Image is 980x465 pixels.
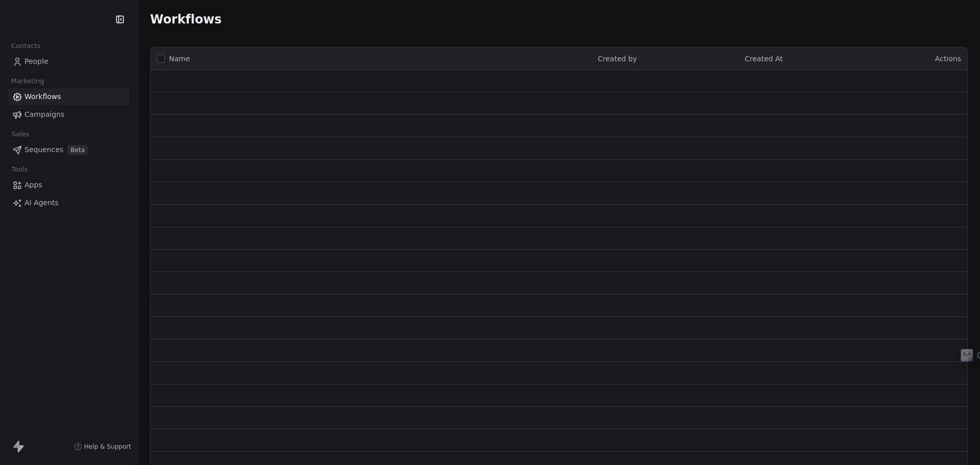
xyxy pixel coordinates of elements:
span: Marketing [7,74,48,89]
span: Sales [7,127,34,142]
span: Beta [67,145,88,155]
span: Help & Support [84,443,131,451]
span: Name [169,54,190,64]
a: Help & Support [74,443,131,451]
span: Campaigns [24,109,64,120]
span: Contacts [7,38,45,54]
a: Apps [8,177,129,193]
span: Tools [7,162,32,177]
a: Campaigns [8,106,129,123]
span: Sequences [24,144,63,155]
span: Workflows [24,91,61,102]
a: People [8,53,129,70]
a: Workflows [8,88,129,105]
span: People [24,56,48,67]
span: AI Agents [24,198,59,208]
a: AI Agents [8,194,129,211]
span: Workflows [150,12,222,27]
span: Actions [935,55,961,63]
span: Created At [745,55,783,63]
a: SequencesBeta [8,141,129,158]
span: Created by [598,55,637,63]
span: Apps [24,180,42,190]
